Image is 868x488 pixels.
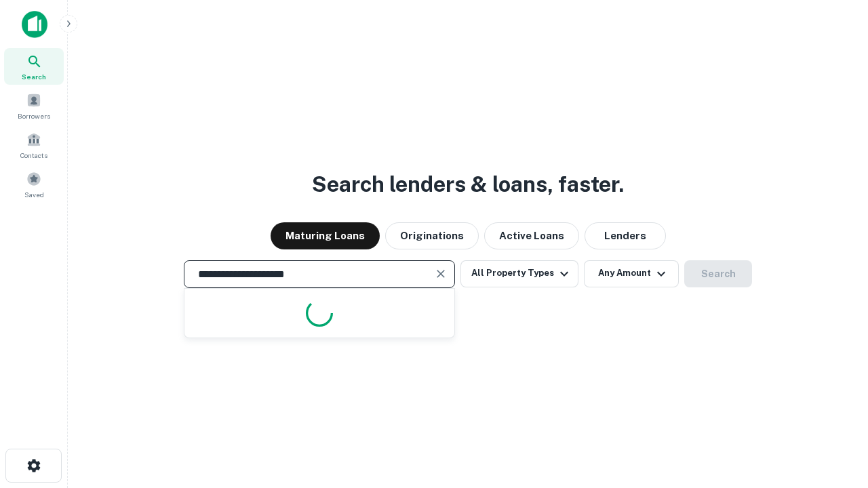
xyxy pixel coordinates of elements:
[22,71,46,82] span: Search
[18,110,50,121] span: Borrowers
[312,168,624,201] h3: Search lenders & loans, faster.
[20,150,47,161] span: Contacts
[584,260,679,287] button: Any Amount
[4,166,64,203] a: Saved
[4,127,64,163] a: Contacts
[585,222,666,249] button: Lenders
[385,222,479,249] button: Originations
[271,222,380,249] button: Maturing Loans
[800,380,868,445] iframe: Chat Widget
[24,189,44,200] span: Saved
[460,260,578,287] button: All Property Types
[431,264,450,283] button: Clear
[4,87,64,124] a: Borrowers
[22,11,47,38] img: capitalize-icon.png
[484,222,579,249] button: Active Loans
[4,48,64,85] a: Search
